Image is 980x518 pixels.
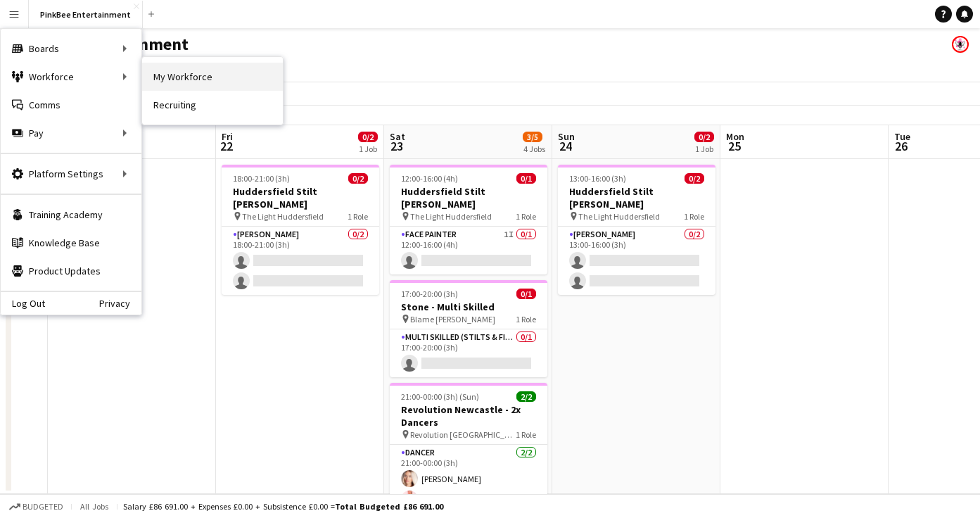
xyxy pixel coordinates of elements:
[390,165,547,274] app-job-card: 12:00-16:00 (4h)0/1Huddersfield Stilt [PERSON_NAME] The Light Huddersfield1 RoleFace Painter1I0/1...
[523,144,545,154] div: 4 Jobs
[348,211,368,222] span: 1 Role
[556,138,575,154] span: 24
[222,130,233,143] span: Fri
[1,229,141,257] a: Knowledge Base
[390,185,547,210] h3: Huddersfield Stilt [PERSON_NAME]
[222,227,379,295] app-card-role: [PERSON_NAME]0/218:00-21:00 (3h)
[401,391,479,402] span: 21:00-00:00 (3h) (Sun)
[558,227,715,295] app-card-role: [PERSON_NAME]0/213:00-16:00 (3h)
[694,132,714,142] span: 0/2
[1,257,141,285] a: Product Updates
[1,34,141,63] div: Boards
[410,211,492,222] span: The Light Huddersfield
[558,185,715,210] h3: Huddersfield Stilt [PERSON_NAME]
[516,429,536,440] span: 1 Role
[222,165,379,295] app-job-card: 18:00-21:00 (3h)0/2Huddersfield Stilt [PERSON_NAME] The Light Huddersfield1 Role[PERSON_NAME]0/21...
[578,211,660,222] span: The Light Huddersfield
[695,144,713,154] div: 1 Job
[29,1,143,28] button: PinkBee Entertainment
[1,298,45,309] a: Log Out
[685,173,704,184] span: 0/2
[892,138,910,154] span: 26
[1,201,141,229] a: Training Academy
[410,429,516,440] span: Revolution [GEOGRAPHIC_DATA]
[410,314,495,324] span: Blame [PERSON_NAME]
[242,211,324,222] span: The Light Huddersfield
[558,165,715,295] app-job-card: 13:00-16:00 (3h)0/2Huddersfield Stilt [PERSON_NAME] The Light Huddersfield1 Role[PERSON_NAME]0/21...
[390,445,547,513] app-card-role: Dancer2/221:00-00:00 (3h)[PERSON_NAME][PERSON_NAME]
[516,391,536,402] span: 2/2
[401,289,458,299] span: 17:00-20:00 (3h)
[390,301,547,313] h3: Stone - Multi Skilled
[516,314,536,324] span: 1 Role
[684,211,704,222] span: 1 Role
[523,132,542,142] span: 3/5
[358,132,378,142] span: 0/2
[23,502,63,512] span: Budgeted
[390,280,547,377] app-job-card: 17:00-20:00 (3h)0/1Stone - Multi Skilled Blame [PERSON_NAME]1 RoleMulti Skilled (Stilts & Fire)0/...
[219,138,233,154] span: 22
[952,36,969,53] app-user-avatar: Pink Bee
[142,63,283,91] a: My Workforce
[99,298,141,309] a: Privacy
[359,144,377,154] div: 1 Job
[77,501,111,512] span: All jobs
[390,383,547,513] app-job-card: 21:00-00:00 (3h) (Sun)2/2Revolution Newcastle - 2x Dancers Revolution [GEOGRAPHIC_DATA]1 RoleDanc...
[1,91,141,119] a: Comms
[1,63,141,91] div: Workforce
[390,130,405,143] span: Sat
[390,227,547,274] app-card-role: Face Painter1I0/112:00-16:00 (4h)
[558,130,575,143] span: Sun
[516,289,536,299] span: 0/1
[7,499,65,514] button: Budgeted
[1,160,141,188] div: Platform Settings
[1,119,141,147] div: Pay
[335,501,443,512] span: Total Budgeted £86 691.00
[726,130,744,143] span: Mon
[390,329,547,377] app-card-role: Multi Skilled (Stilts & Fire)0/117:00-20:00 (3h)
[401,173,458,184] span: 12:00-16:00 (4h)
[233,173,290,184] span: 18:00-21:00 (3h)
[142,91,283,119] a: Recruiting
[516,211,536,222] span: 1 Role
[348,173,368,184] span: 0/2
[894,130,910,143] span: Tue
[569,173,626,184] span: 13:00-16:00 (3h)
[724,138,744,154] span: 25
[388,138,405,154] span: 23
[390,403,547,429] h3: Revolution Newcastle - 2x Dancers
[222,185,379,210] h3: Huddersfield Stilt [PERSON_NAME]
[516,173,536,184] span: 0/1
[123,501,443,512] div: Salary £86 691.00 + Expenses £0.00 + Subsistence £0.00 =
